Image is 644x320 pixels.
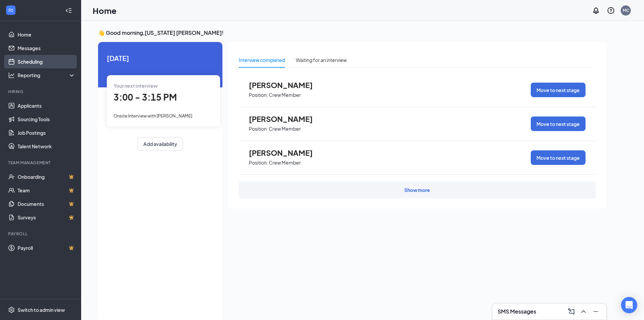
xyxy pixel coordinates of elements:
svg: ComposeMessage [567,307,575,316]
span: [DATE] [107,53,214,63]
div: Interview completed [239,56,285,64]
p: Position: [249,159,268,166]
span: Your next interview [114,83,158,89]
a: Home [18,28,75,41]
div: Payroll [8,231,74,237]
h1: Home [93,5,117,16]
button: Move to next stage [531,116,586,131]
div: Switch to admin view [18,306,65,313]
a: Scheduling [18,55,75,68]
a: OnboardingCrown [18,170,75,184]
button: Add availability [138,137,183,151]
p: Position: [249,92,268,98]
a: Sourcing Tools [18,112,75,126]
div: Team Management [8,160,74,166]
div: Show more [404,187,430,193]
button: Move to next stage [531,150,586,165]
a: TeamCrown [18,184,75,197]
h3: SMS Messages [498,308,536,315]
p: Crew Member [269,92,301,98]
svg: Notifications [592,6,600,15]
button: Move to next stage [531,83,586,97]
a: Messages [18,41,75,55]
span: [PERSON_NAME] [249,114,323,123]
a: PayrollCrown [18,241,75,255]
h3: 👋 Good morning, [US_STATE] [PERSON_NAME] ! [98,29,606,37]
svg: Collapse [65,7,72,14]
p: Crew Member [269,126,301,132]
button: ChevronUp [578,306,589,317]
svg: ChevronUp [579,307,588,316]
a: DocumentsCrown [18,197,75,211]
span: 3:00 - 3:15 PM [114,91,177,103]
p: Crew Member [269,159,301,166]
a: Talent Network [18,140,75,153]
div: MC [623,7,629,13]
span: [PERSON_NAME] [249,148,323,157]
p: Position: [249,126,268,132]
span: Onsite Interview with [PERSON_NAME] [114,113,192,119]
svg: QuestionInfo [607,6,615,15]
a: Applicants [18,99,75,112]
div: Reporting [18,72,76,79]
a: Job Postings [18,126,75,140]
div: Hiring [8,89,74,94]
div: Waiting for an interview [296,56,347,64]
a: SurveysCrown [18,211,75,224]
span: [PERSON_NAME] [249,81,323,89]
svg: Settings [8,306,15,313]
button: Minimize [590,306,601,317]
svg: Analysis [8,72,15,79]
button: ComposeMessage [566,306,577,317]
svg: WorkstreamLogo [7,7,14,14]
svg: Minimize [592,307,600,316]
div: Open Intercom Messenger [621,297,637,313]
